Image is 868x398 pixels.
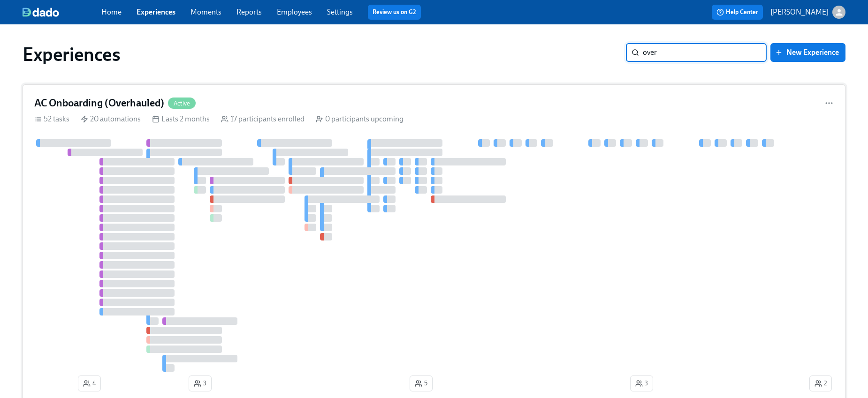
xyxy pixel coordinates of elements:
div: Lasts 2 months [152,114,210,124]
button: 3 [189,375,212,391]
img: dado [23,8,59,17]
a: dado [23,8,101,17]
input: Search by name [643,43,767,62]
span: 4 [83,379,96,388]
span: Active [168,100,196,107]
button: Review us on G2 [368,5,421,20]
span: Help Center [716,8,758,17]
a: Settings [327,8,353,16]
span: 3 [635,379,648,388]
a: Review us on G2 [373,8,416,17]
button: New Experience [770,43,845,62]
button: 2 [809,375,832,391]
button: [PERSON_NAME] [770,6,845,19]
div: 17 participants enrolled [221,114,305,124]
h1: Experiences [23,43,121,66]
button: Help Center [712,5,763,20]
span: 3 [194,379,206,388]
a: Home [101,8,122,16]
a: Moments [190,8,221,16]
span: 2 [815,379,827,388]
h4: AC Onboarding (Overhauled) [34,96,164,110]
a: Reports [236,8,262,16]
a: Employees [277,8,312,16]
button: 4 [78,375,101,391]
div: 0 participants upcoming [316,114,404,124]
button: 3 [630,375,653,391]
div: 20 automations [81,114,141,124]
p: [PERSON_NAME] [770,7,829,17]
span: New Experience [777,48,839,57]
a: Experiences [137,8,175,16]
div: 52 tasks [34,114,69,124]
span: 5 [415,379,427,388]
button: 5 [410,375,433,391]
